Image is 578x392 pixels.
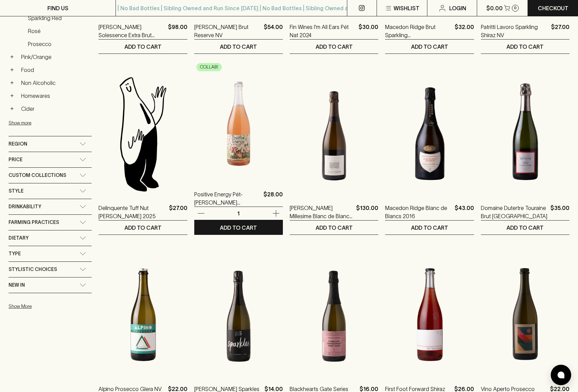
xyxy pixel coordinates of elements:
[25,38,92,50] a: Prosecco
[394,4,420,12] p: Wishlist
[486,4,503,12] p: $0.00
[18,64,92,76] a: Food
[411,43,448,51] p: ADD TO CART
[411,224,448,232] p: ADD TO CART
[194,255,283,375] img: Georgie Orbach Sparkles Cuvée Brut NV
[98,255,187,375] img: Alpino Prosecco Glera NV
[455,204,474,220] p: $43.00
[290,255,378,375] img: Blackhearts Gate Series Sparkling NV
[514,6,517,10] p: 0
[9,262,92,277] div: Stylistic Choices
[558,372,564,378] img: bubble-icon
[290,204,353,220] a: [PERSON_NAME] Millesime Blanc de Blancs 2018
[9,171,66,180] span: Custom Collections
[263,190,283,207] p: $28.00
[18,77,92,89] a: Non Alcoholic
[9,250,21,258] span: Type
[316,224,353,232] p: ADD TO CART
[18,51,92,63] a: Pink/Orange
[9,168,92,183] div: Custom Collections
[9,92,15,99] button: +
[9,155,22,164] span: Price
[9,246,92,261] div: Type
[194,61,283,180] img: Positive Energy Pét-Nat Rosé Blackhearts x Chalmers 2023
[481,221,569,235] button: ADD TO CART
[194,23,261,39] p: [PERSON_NAME] Brut Reserve NV
[9,281,25,289] span: New In
[551,23,569,39] p: $27.00
[9,136,92,152] div: Region
[385,40,474,54] button: ADD TO CART
[290,221,378,235] button: ADD TO CART
[264,23,283,39] p: $54.00
[9,105,15,112] button: +
[18,103,92,115] a: Cider
[481,74,569,194] img: Domaine Dutertre Touraine Brut NV
[9,152,92,167] div: Price
[194,190,261,207] a: Positive Energy Pét-[PERSON_NAME] Blackhearts x Chalmers 2023
[9,54,15,60] button: +
[98,204,166,220] a: Delinquente Tuff Nut [PERSON_NAME] 2025
[385,221,474,235] button: ADD TO CART
[98,221,187,235] button: ADD TO CART
[169,204,187,220] p: $27.00
[290,23,356,39] a: Fin Wines I'm All Ears Pét Nat 2024
[538,4,568,12] p: Checkout
[98,23,165,39] a: [PERSON_NAME] Solessence Extra Brut Champagne NV
[25,12,92,24] a: Sparkling Red
[455,23,474,39] p: $32.00
[9,140,27,148] span: Region
[220,43,257,51] p: ADD TO CART
[385,23,452,39] a: Macedon Ridge Brut Sparkling [GEOGRAPHIC_DATA]
[230,210,247,217] p: 1
[290,74,378,194] img: Thierry Fournier Millesime Blanc de Blancs 2018
[124,224,162,232] p: ADD TO CART
[356,204,378,220] p: $130.00
[220,224,257,232] p: ADD TO CART
[385,74,474,194] img: Macedon Ridge Blanc de Blancs 2016
[194,40,283,54] button: ADD TO CART
[9,230,92,246] div: Dietary
[481,255,569,375] img: Vino Aperto Prosecco King Valley 2024
[290,40,378,54] button: ADD TO CART
[9,215,92,230] div: Farming Practices
[449,4,466,12] p: Login
[316,43,353,51] p: ADD TO CART
[124,43,162,51] p: ADD TO CART
[9,183,92,199] div: Style
[98,74,187,194] img: Blackhearts & Sparrows Man
[194,221,283,235] button: ADD TO CART
[506,224,544,232] p: ADD TO CART
[481,23,548,39] a: Patritti Lavoro Sparkling Shiraz NV
[550,204,569,220] p: $35.00
[9,187,24,195] span: Style
[385,204,452,220] a: Macedon Ridge Blanc de Blancs 2016
[9,66,15,73] button: +
[9,299,98,313] button: Show More
[9,199,92,214] div: Drinkability
[359,23,378,39] p: $30.00
[9,277,92,293] div: New In
[9,116,98,130] button: Show more
[18,90,92,102] a: Homewares
[506,43,544,51] p: ADD TO CART
[25,25,92,37] a: Rosé
[9,234,29,242] span: Dietary
[98,40,187,54] button: ADD TO CART
[481,204,548,220] a: Domaine Dutertre Touraine Brut [GEOGRAPHIC_DATA]
[481,40,569,54] button: ADD TO CART
[168,23,187,39] p: $98.00
[9,79,15,86] button: +
[9,202,41,211] span: Drinkability
[9,265,57,274] span: Stylistic Choices
[385,255,474,375] img: First Foot Forward Shiraz Pet Nat 2023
